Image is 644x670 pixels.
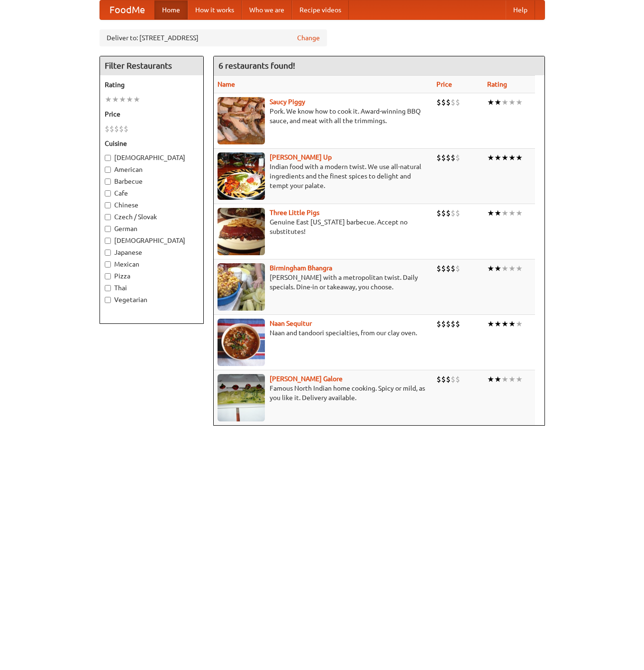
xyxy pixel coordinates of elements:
p: Pork. We know how to cook it. Award-winning BBQ sauce, and meat with all the trimmings. [218,107,429,125]
p: Indian food with a modern twist. We use all-natural ingredients and the finest spices to delight ... [218,162,429,190]
input: [DEMOGRAPHIC_DATA] [105,155,111,161]
h4: Filter Restaurants [100,56,203,75]
input: Mexican [105,261,111,268]
label: Mexican [105,259,199,269]
li: ★ [516,208,523,218]
label: American [105,165,199,174]
li: ★ [516,263,523,274]
a: Rating [487,80,507,88]
li: ★ [487,208,494,218]
li: $ [105,124,109,134]
input: Japanese [105,250,111,256]
a: Recipe videos [292,0,349,19]
li: ★ [516,319,523,329]
li: ★ [487,319,494,329]
p: Naan and tandoori specialties, from our clay oven. [218,328,429,338]
a: Three Little Pigs [270,209,319,216]
img: bhangra.jpg [218,263,265,311]
img: curryup.jpg [218,152,265,200]
label: [DEMOGRAPHIC_DATA] [105,236,199,245]
li: ★ [487,152,494,163]
li: ★ [501,152,508,163]
li: ★ [508,208,516,218]
li: ★ [133,94,140,105]
li: $ [455,208,460,218]
li: ★ [501,208,508,218]
li: ★ [494,374,501,384]
li: $ [441,319,446,329]
input: Barbecue [105,179,111,185]
label: Cafe [105,188,199,198]
li: ★ [494,263,501,274]
input: Pizza [105,273,111,279]
li: $ [441,97,446,107]
li: ★ [501,319,508,329]
input: [DEMOGRAPHIC_DATA] [105,238,111,244]
li: $ [114,124,119,134]
li: ★ [494,208,501,218]
p: Famous North Indian home cooking. Spicy or mild, as you like it. Delivery available. [218,384,429,402]
a: [PERSON_NAME] Galore [270,375,343,383]
li: ★ [508,319,516,329]
a: Saucy Piggy [270,98,305,106]
li: $ [441,374,446,384]
a: Help [506,0,535,19]
li: $ [451,319,455,329]
input: Vegetarian [105,297,111,303]
h5: Cuisine [105,139,199,148]
li: $ [446,263,451,274]
li: ★ [487,263,494,274]
li: $ [455,374,460,384]
img: saucy.jpg [218,97,265,144]
input: Chinese [105,202,111,208]
li: $ [124,124,128,134]
li: ★ [508,152,516,163]
div: Deliver to: [STREET_ADDRESS] [100,29,327,46]
a: Birmingham Bhangra [270,264,332,272]
li: ★ [494,97,501,107]
label: Czech / Slovak [105,212,199,222]
li: $ [436,208,441,218]
li: $ [446,319,451,329]
li: $ [109,124,114,134]
li: $ [436,97,441,107]
li: $ [436,374,441,384]
li: $ [441,152,446,163]
li: $ [119,124,124,134]
a: [PERSON_NAME] Up [270,153,332,161]
li: ★ [112,94,119,105]
li: $ [451,374,455,384]
label: [DEMOGRAPHIC_DATA] [105,153,199,162]
li: $ [436,152,441,163]
li: ★ [501,263,508,274]
input: Thai [105,285,111,291]
h5: Price [105,109,199,119]
li: ★ [105,94,112,105]
li: $ [451,208,455,218]
li: ★ [501,97,508,107]
a: FoodMe [100,0,154,19]
li: $ [436,263,441,274]
li: ★ [119,94,126,105]
img: currygalore.jpg [218,374,265,421]
a: Who we are [242,0,292,19]
li: $ [446,152,451,163]
a: Naan Sequitur [270,320,312,327]
li: $ [455,97,460,107]
li: $ [446,97,451,107]
li: ★ [126,94,133,105]
li: ★ [516,374,523,384]
li: ★ [487,97,494,107]
li: $ [446,374,451,384]
li: ★ [508,374,516,384]
label: German [105,224,199,233]
img: naansequitur.jpg [218,319,265,366]
input: Czech / Slovak [105,214,111,220]
ng-pluralize: 6 restaurants found! [218,61,295,70]
a: Name [218,80,235,88]
label: Barbecue [105,177,199,186]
